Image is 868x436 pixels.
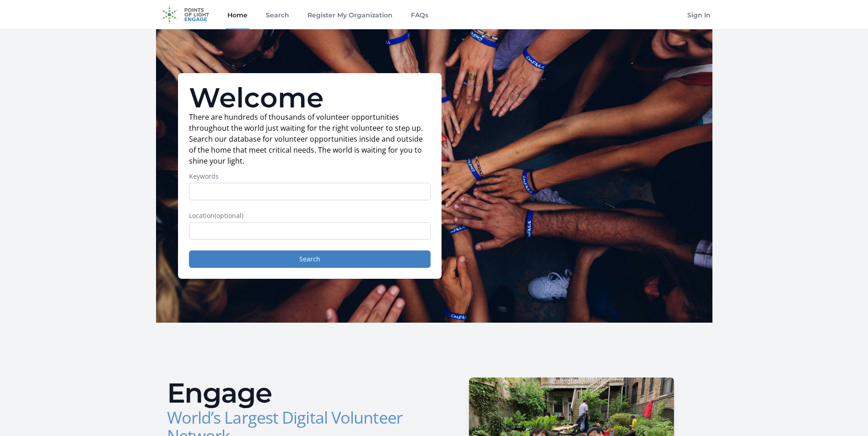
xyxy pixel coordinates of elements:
[215,211,243,220] span: (optional)
[189,84,431,112] h1: Welcome
[189,112,431,166] p: There are hundreds of thousands of volunteer opportunities throughout the world just waiting for ...
[189,211,431,220] label: Location
[167,379,427,407] h2: Engage
[189,250,431,268] button: Search
[189,172,431,181] label: Keywords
